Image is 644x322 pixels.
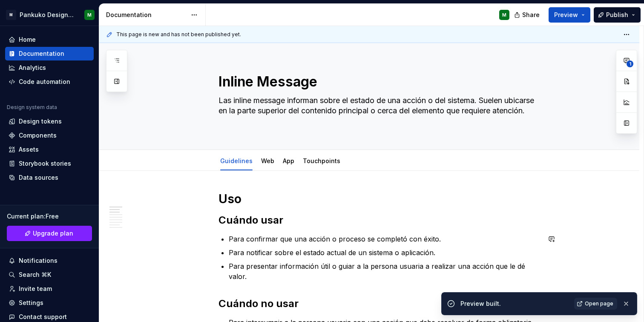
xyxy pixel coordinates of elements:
[87,11,92,18] div: M
[20,11,74,19] div: Pankuko Design System
[116,31,241,38] span: This page is new and has not been published yet.
[258,152,278,170] div: Web
[106,11,187,19] div: Documentation
[510,7,545,23] button: Share
[217,152,256,170] div: Guidelines
[2,6,97,24] button: MPankuko Design SystemM
[5,61,94,75] a: Analytics
[6,10,16,20] div: M
[594,7,641,23] button: Publish
[522,11,540,19] span: Share
[19,78,70,86] div: Code automation
[19,313,67,321] div: Contact support
[19,173,58,182] div: Data sources
[19,285,52,293] div: Invite team
[19,299,43,307] div: Settings
[7,104,57,111] div: Design system data
[5,157,94,170] a: Storybook stories
[217,72,539,92] textarea: Inline Message
[303,157,340,164] a: Touchpoints
[19,35,36,44] div: Home
[217,94,539,128] textarea: Las inline message informan sobre el estado de una acción o del sistema. Suelen ubicarse en la pa...
[19,117,62,126] div: Design tokens
[7,226,92,241] a: Upgrade plan
[229,247,540,258] p: Para notificar sobre el estado actual de un sistema o aplicación.
[229,261,540,282] p: Para presentar información útil o guiar a la persona usuaria a realizar una acción que le dé valor.
[19,145,39,154] div: Assets
[19,49,64,58] div: Documentation
[5,129,94,142] a: Components
[299,152,344,170] div: Touchpoints
[218,214,283,226] strong: Cuándo usar
[33,229,73,238] span: Upgrade plan
[7,212,92,221] div: Current plan : Free
[220,157,253,164] a: Guidelines
[585,300,613,307] span: Open page
[606,11,628,19] span: Publish
[5,254,94,267] button: Notifications
[19,63,46,72] div: Analytics
[5,115,94,128] a: Design tokens
[218,192,241,206] strong: Uso
[229,234,540,244] p: Para confirmar que una acción o proceso se completó con éxito.
[5,143,94,156] a: Assets
[279,152,298,170] div: App
[19,159,71,168] div: Storybook stories
[19,256,57,265] div: Notifications
[502,11,506,18] div: M
[218,297,299,310] strong: Cuándo no usar
[261,157,274,164] a: Web
[460,299,569,308] div: Preview built.
[554,11,578,19] span: Preview
[5,33,94,46] a: Home
[5,268,94,282] button: Search ⌘K
[574,298,617,310] a: Open page
[5,282,94,296] a: Invite team
[5,47,94,60] a: Documentation
[19,270,51,279] div: Search ⌘K
[5,75,94,89] a: Code automation
[5,171,94,184] a: Data sources
[549,7,590,23] button: Preview
[19,131,57,140] div: Components
[283,157,294,164] a: App
[5,296,94,310] a: Settings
